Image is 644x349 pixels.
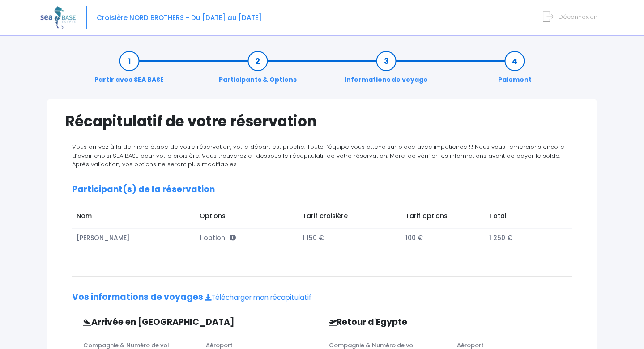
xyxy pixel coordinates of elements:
[401,207,485,228] td: Tarif options
[494,56,536,84] a: Paiement
[97,13,262,22] span: Croisière NORD BROTHERS - Du [DATE] au [DATE]
[559,13,597,21] span: Déconnexion
[65,113,579,130] h1: Récapitulatif de votre réservation
[298,207,401,228] td: Tarif croisière
[195,207,298,228] td: Options
[72,292,572,303] h2: Vos informations de voyages
[72,143,564,168] span: Vous arrivez à la dernière étape de votre réservation, votre départ est proche. Toute l’équipe vo...
[77,317,260,328] h3: Arrivée en [GEOGRAPHIC_DATA]
[214,56,301,84] a: Participants & Options
[72,207,195,228] td: Nom
[90,56,168,84] a: Partir avec SEA BASE
[340,56,432,84] a: Informations de voyage
[72,185,572,195] h2: Participant(s) de la réservation
[298,229,401,247] td: 1 150 €
[485,207,563,228] td: Total
[401,229,485,247] td: 100 €
[322,317,515,328] h3: Retour d'Egypte
[200,233,236,242] span: 1 option
[205,293,311,302] a: Télécharger mon récapitulatif
[72,229,195,247] td: [PERSON_NAME]
[485,229,563,247] td: 1 250 €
